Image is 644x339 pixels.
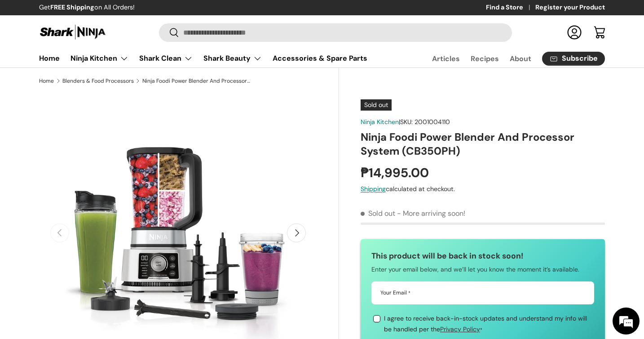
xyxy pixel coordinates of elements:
a: Subscribe [542,52,605,66]
span: 2001004110 [415,118,450,126]
a: Articles [432,50,460,67]
span: SKU: [400,118,413,126]
a: Home [39,78,54,84]
span: Sold out [361,209,395,218]
h1: Ninja Foodi Power Blender And Processor System (CB350PH) [361,130,605,158]
a: Shipping [361,185,386,193]
nav: Breadcrumbs [39,77,339,85]
a: Shark Beauty [203,49,262,67]
span: | [399,118,450,126]
a: About [510,50,531,67]
a: Home [39,49,60,67]
a: Privacy Policy [440,325,480,333]
summary: Ninja Kitchen [65,49,134,67]
a: Find a Store [486,3,535,13]
span: Subscribe [562,55,598,62]
summary: Shark Beauty [198,49,267,67]
strong: FREE Shipping [50,3,94,11]
a: Shark Clean [139,49,193,67]
a: Accessories & Spare Parts [273,49,367,67]
div: calculated at checkout. [361,184,605,194]
a: Ninja Kitchen [71,49,128,67]
span: Sold out [361,99,392,111]
p: Get on All Orders! [39,3,135,13]
a: Register your Product [535,3,605,13]
a: Ninja Foodi Power Blender And Processor System (CB350PH) [142,78,250,84]
img: Shark Ninja Philippines [39,23,106,41]
h3: This product will be back in stock soon! [371,250,594,262]
p: Enter your email below, and we’ll let you know the moment it’s available. [371,264,594,275]
strong: ₱14,995.00 [361,165,431,181]
p: - More arriving soon! [397,209,465,218]
nav: Primary [39,49,367,67]
span: I agree to receive back-in-stock updates and understand my info will be handled per the [384,314,587,333]
a: Blenders & Food Processors [62,78,134,84]
nav: Secondary [410,49,605,67]
a: Ninja Kitchen [361,118,399,126]
a: Recipes [471,50,499,67]
summary: Shark Clean [134,49,198,67]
